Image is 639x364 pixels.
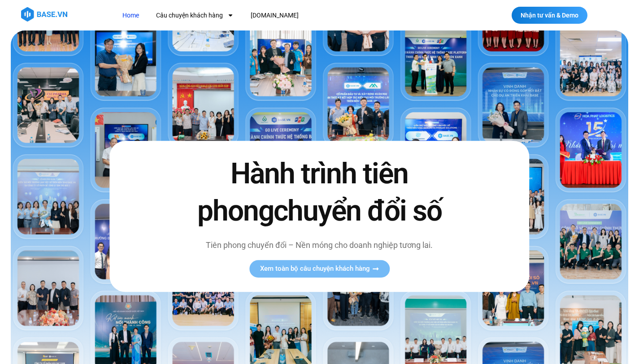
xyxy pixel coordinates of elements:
span: Xem toàn bộ câu chuyện khách hàng [260,265,370,272]
span: chuyển đổi số [274,195,442,228]
a: [DOMAIN_NAME] [244,7,305,24]
a: Home [116,7,146,24]
a: Câu chuyện khách hàng [149,7,240,24]
h2: Hành trình tiên phong [178,156,460,230]
a: Nhận tư vấn & Demo [512,7,587,24]
a: Xem toàn bộ câu chuyện khách hàng [249,260,390,277]
p: Tiên phong chuyển đổi – Nền móng cho doanh nghiệp tương lai. [178,239,460,251]
nav: Menu [116,7,456,24]
span: Nhận tư vấn & Demo [521,12,578,18]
